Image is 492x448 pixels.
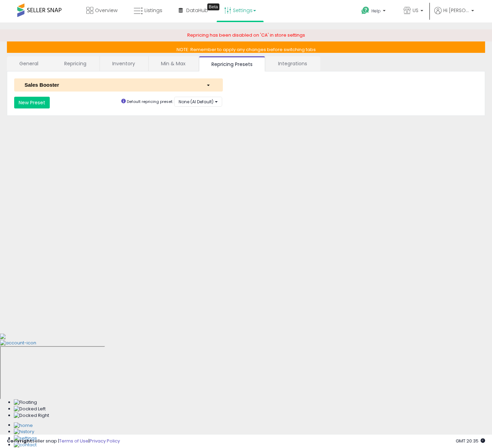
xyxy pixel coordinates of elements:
img: Home [14,422,33,429]
a: Help [356,1,392,22]
a: Min & Max [149,56,198,71]
i: Get Help [361,6,370,15]
a: Integrations [266,56,320,71]
span: Repricing has been disabled on 'CA' in store settings [187,32,305,38]
button: Sales Booster [14,78,223,91]
button: None (AI Default) [174,97,222,107]
span: Overview [95,7,117,14]
small: Default repricing preset: [127,99,173,104]
span: None (AI Default) [179,99,214,105]
img: Docked Right [14,412,49,419]
p: NOTE: Remember to apply any changes before switching tabs [7,41,485,53]
span: DataHub [186,7,208,14]
span: Help [371,8,381,14]
a: Repricing Presets [199,56,265,72]
img: Settings [14,435,37,442]
img: Docked Left [14,406,46,412]
div: Tooltip anchor [207,3,219,10]
a: Inventory [100,56,148,71]
a: General [7,56,51,71]
button: New Preset [14,97,50,108]
span: Listings [144,7,162,14]
img: Floating [14,399,37,406]
div: Sales Booster [19,81,201,88]
a: Repricing [52,56,99,71]
img: History [14,429,34,435]
span: Hi [PERSON_NAME] [443,7,469,14]
a: Hi [PERSON_NAME] [434,7,474,22]
span: US [413,7,418,14]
